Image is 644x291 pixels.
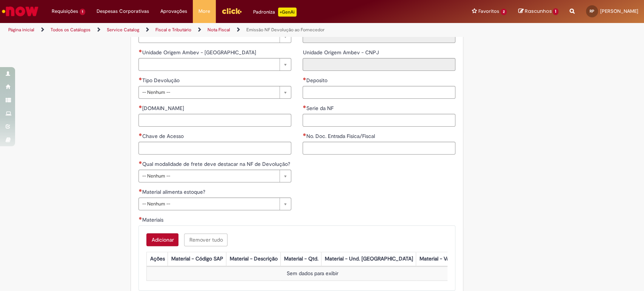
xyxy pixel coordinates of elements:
span: -- Nenhum -- [142,86,276,98]
span: Aprovações [160,8,187,15]
a: Service Catalog [107,27,139,33]
span: More [198,8,210,15]
span: Necessários [138,161,142,164]
ul: Trilhas de página [6,23,424,37]
a: Limpar campo Unidade Origem Ambev - Nome [138,58,291,71]
img: click_logo_yellow_360x200.png [221,5,242,17]
span: Necessários [303,77,306,80]
input: No.NF [138,114,291,127]
td: Sem dados para exibir [147,266,478,280]
a: Limpar campo Fornecedor - Nome [138,30,291,43]
th: Material - Valor Unitário [416,252,478,266]
span: 2 [501,9,507,15]
input: Deposito [303,86,455,99]
span: [DOMAIN_NAME] [142,105,185,112]
a: Página inicial [8,27,34,33]
a: Fiscal e Tributário [155,27,191,33]
img: ServiceNow [1,4,40,19]
span: -- Nenhum -- [142,198,276,210]
span: Necessários [138,217,142,220]
span: -- Nenhum -- [142,170,276,182]
span: Necessários [138,189,142,192]
span: Serie da NF [306,105,335,112]
span: 1 [553,8,558,15]
span: Necessários [138,105,142,108]
span: Necessários [303,105,306,108]
span: Somente leitura - Unidade Origem Ambev - CNPJ [303,49,380,56]
input: Unidade Origem Ambev - CNPJ [303,58,455,71]
input: No. Doc. Entrada Fisica/Fiscal [303,142,455,155]
span: Necessários [138,77,142,80]
a: Nota Fiscal [207,27,230,33]
div: Padroniza [253,8,297,17]
span: Material alimenta estoque? [142,188,206,195]
a: Emissão NF Devolução ao Fornecedor [246,27,324,33]
a: Rascunhos [518,8,558,15]
button: Add a row for Materiais [146,233,178,246]
input: Fornecedor - CNPJ [303,30,455,43]
th: Material - Und. [GEOGRAPHIC_DATA] [321,252,416,266]
label: Somente leitura - Unidade Origem Ambev - CNPJ [303,49,380,56]
span: No. Doc. Entrada Fisica/Fiscal [306,133,376,139]
span: Unidade Origem Ambev - Nome [142,49,257,56]
span: Tipo Devolução [142,77,181,84]
span: 1 [80,9,85,15]
span: [PERSON_NAME] [600,8,638,14]
th: Material - Código SAP [168,252,226,266]
th: Ações [147,252,168,266]
span: Deposito [306,77,329,84]
th: Material - Descrição [226,252,281,266]
span: Favoritos [478,8,499,15]
input: Chave de Acesso [138,142,291,155]
p: +GenAi [278,8,297,17]
span: Necessários [138,49,142,52]
span: Rascunhos [524,8,552,15]
span: Despesas Corporativas [97,8,149,15]
a: Todos os Catálogos [51,27,91,33]
span: Requisições [52,8,78,15]
span: RP [590,9,594,14]
span: Necessários [303,133,306,136]
input: Serie da NF [303,114,455,127]
th: Material - Qtd. [281,252,321,266]
span: Necessários [138,133,142,136]
span: Materiais [142,216,164,223]
span: Chave de Acesso [142,133,185,139]
span: Qual modalidade de frete deve destacar na NF de Devolução? [142,161,291,167]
